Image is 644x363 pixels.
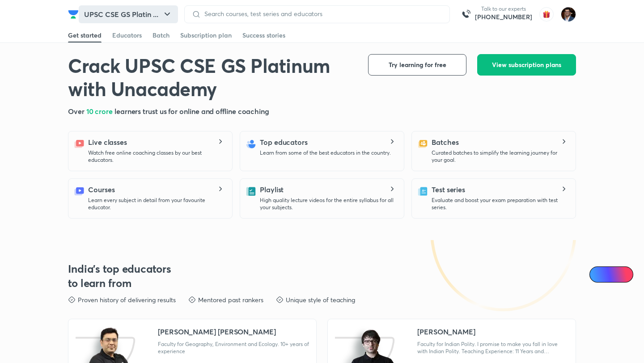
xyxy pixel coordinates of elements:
span: learners trust us for online and offline coaching [114,106,269,116]
div: Success stories [242,31,285,40]
input: Search courses, test series and educators [201,10,442,17]
h5: Live classes [88,137,127,148]
h5: Batches [432,137,458,148]
img: Icon [595,271,602,278]
div: Subscription plan [180,31,232,40]
a: Batch [153,28,169,42]
img: avatar [539,7,554,21]
div: Batch [153,31,169,40]
p: Unique style of teaching [286,295,355,304]
span: Over [68,106,86,116]
p: High quality lecture videos for the entire syllabus for all your subjects. [260,197,397,211]
span: Try learning for free [389,60,446,69]
h5: Test series [432,184,465,195]
h5: Courses [88,184,114,195]
span: 10 crore [86,106,114,116]
p: Evaluate and boost your exam preparation with test series. [432,197,568,211]
p: Proven history of delivering results [78,295,176,304]
div: Faculty for Geography, Environment and Ecology. 10+ years of experience [158,341,309,355]
img: Company Logo [68,9,79,20]
h1: Crack UPSC CSE GS Platinum with Unacademy [68,54,354,101]
img: Amber Nigam [561,7,576,22]
a: Success stories [242,28,285,42]
p: Mentored past rankers [198,295,263,304]
button: View subscription plans [477,54,576,76]
div: Faculty for Indian Polity. I promise to make you fall in love with Indian Polity. Teaching Experi... [417,341,568,355]
a: Subscription plan [180,28,232,42]
img: call-us [457,5,475,23]
a: Educators [112,28,142,42]
a: [PHONE_NUMBER] [475,13,532,21]
p: Learn every subject in detail from your favourite educator. [88,197,225,211]
h3: India's top educators to learn from [68,262,172,290]
button: Try learning for free [368,54,466,76]
div: [PERSON_NAME] [PERSON_NAME] [158,326,276,337]
div: Educators [112,31,142,40]
a: Get started [68,28,102,42]
span: View subscription plans [492,60,561,69]
div: [PERSON_NAME] [417,326,475,337]
a: Ai Doubts [589,266,633,283]
p: Learn from some of the best educators in the country. [260,149,391,156]
h5: Top educators [260,137,308,148]
button: UPSC CSE GS Platin ... [79,5,178,23]
span: Ai Doubts [604,271,628,278]
p: Talk to our experts [475,5,532,13]
p: Curated batches to simplify the learning journey for your goal. [432,149,568,164]
h5: Playlist [260,184,284,195]
p: Watch free online coaching classes by our best educators. [88,149,225,164]
div: Get started [68,31,102,40]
